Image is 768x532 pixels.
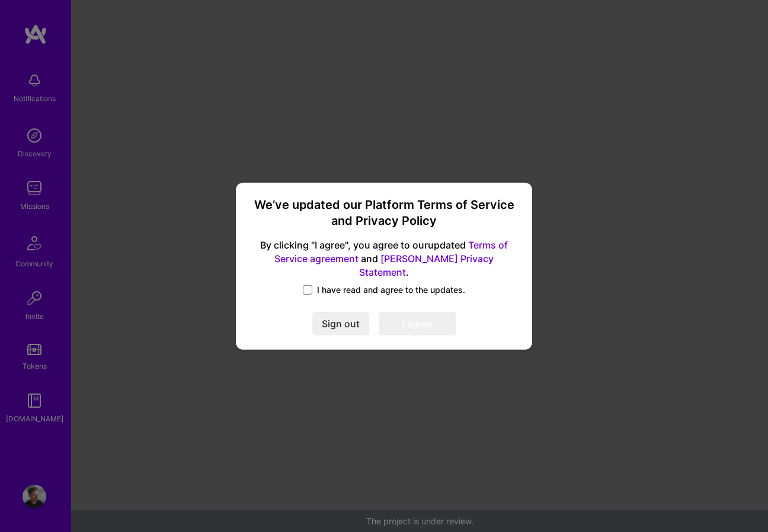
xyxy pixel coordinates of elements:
button: I agree [379,312,456,336]
h3: We’ve updated our Platform Terms of Service and Privacy Policy [250,196,518,229]
span: By clicking "I agree", you agree to our updated and . [250,238,518,279]
a: Terms of Service agreement [274,239,508,265]
button: Sign out [312,312,369,336]
a: [PERSON_NAME] Privacy Statement [359,253,494,278]
span: I have read and agree to the updates. [317,284,465,296]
